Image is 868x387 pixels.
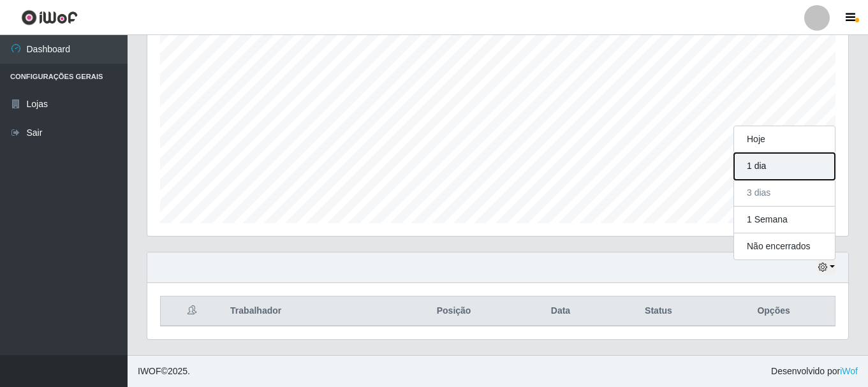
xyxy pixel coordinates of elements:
button: Hoje [734,126,835,153]
button: Não encerrados [734,233,835,259]
button: 1 dia [734,153,835,180]
img: CoreUI Logo [21,10,78,26]
span: IWOF [138,366,161,376]
th: Data [517,296,605,326]
th: Trabalhador [223,296,391,326]
span: © 2025 . [138,365,190,378]
button: 3 dias [734,180,835,207]
span: Desenvolvido por [771,365,858,378]
th: Posição [391,296,517,326]
button: 1 Semana [734,207,835,233]
th: Status [605,296,712,326]
th: Opções [712,296,835,326]
a: iWof [840,366,858,376]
